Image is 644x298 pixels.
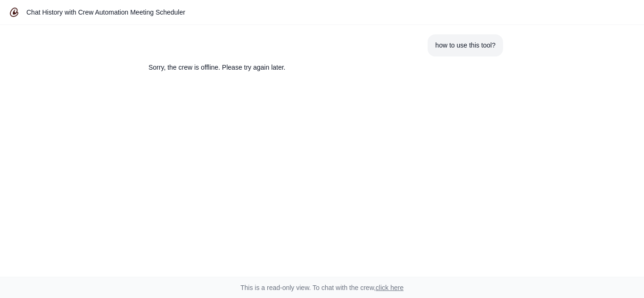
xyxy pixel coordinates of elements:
img: CrewAI Logo [9,8,19,17]
section: User message [428,34,503,56]
div: how to use this tool? [435,40,495,51]
p: Sorry, the crew is offline. Please try again later. [149,62,450,73]
span: This is a read-only view. To chat with the crew, [240,283,404,292]
section: Response [141,56,458,79]
a: click here [376,284,404,291]
span: Chat History with Crew Automation Meeting Scheduler [26,8,185,16]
